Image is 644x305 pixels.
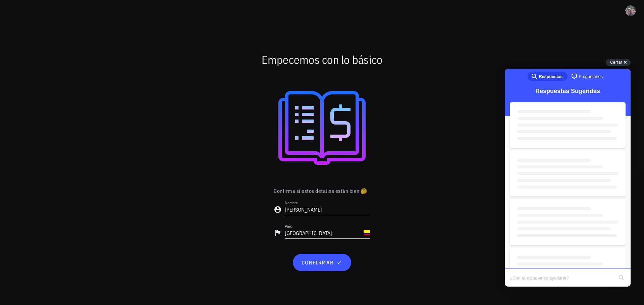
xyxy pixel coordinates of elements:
[285,200,298,205] label: Nombre
[274,187,370,195] p: Confirma si estos detalles están bien 🤔
[293,254,351,271] button: confirmar
[606,59,631,66] button: Cerrar
[505,69,631,287] iframe: Help Scout Beacon - Live Chat, Contact Form, and Knowledge Base
[610,60,622,65] span: Cerrar
[301,259,343,266] span: confirmar
[364,230,370,236] div: CO-icon
[285,224,292,229] label: País
[625,5,636,16] div: avatar
[123,49,521,70] div: Empecemos con lo básico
